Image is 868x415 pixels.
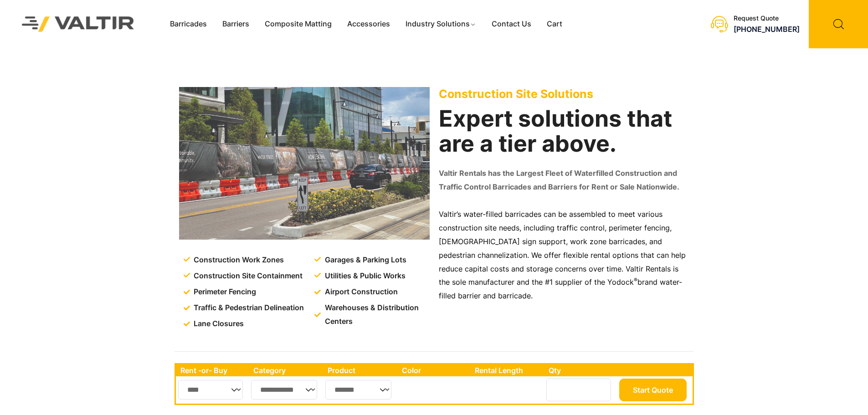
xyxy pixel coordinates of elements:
[191,285,256,299] span: Perimeter Fencing
[470,364,544,376] th: Rental Length
[323,364,397,376] th: Product
[191,269,303,283] span: Construction Site Containment
[397,364,471,376] th: Color
[439,87,689,101] p: Construction Site Solutions
[619,379,687,401] button: Start Quote
[191,317,244,331] span: Lane Closures
[191,301,304,315] span: Traffic & Pedestrian Delineation
[323,285,398,299] span: Airport Construction
[398,17,484,31] a: Industry Solutions
[634,277,637,283] sup: ®
[544,364,616,376] th: Qty
[484,17,539,31] a: Contact Us
[176,364,249,376] th: Rent -or- Buy
[249,364,324,376] th: Category
[323,301,431,328] span: Warehouses & Distribution Centers
[10,5,146,43] img: Valtir Rentals
[539,17,570,31] a: Cart
[257,17,339,31] a: Composite Matting
[734,15,800,22] div: Request Quote
[162,17,215,31] a: Barricades
[323,269,406,283] span: Utilities & Public Works
[439,167,689,194] p: Valtir Rentals has the Largest Fleet of Waterfilled Construction and Traffic Control Barricades a...
[339,17,398,31] a: Accessories
[439,208,689,303] p: Valtir’s water-filled barricades can be assembled to meet various construction site needs, includ...
[191,253,284,267] span: Construction Work Zones
[439,106,689,156] h2: Expert solutions that are a tier above.
[215,17,257,31] a: Barriers
[734,25,800,34] a: [PHONE_NUMBER]
[323,253,406,267] span: Garages & Parking Lots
